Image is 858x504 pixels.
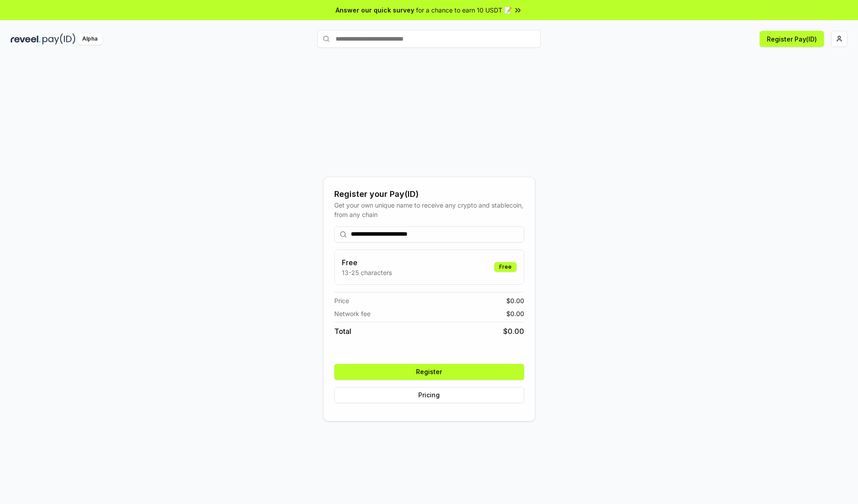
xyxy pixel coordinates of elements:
[336,5,414,15] span: Answer our quick survey
[416,5,512,15] span: for a chance to earn 10 USDT 📝
[760,31,824,47] button: Register Pay(ID)
[77,33,102,45] div: Alpha
[42,33,76,45] img: pay_id
[506,309,524,318] span: $ 0.00
[342,268,392,277] p: 13-25 characters
[494,262,517,272] div: Free
[11,33,41,45] img: reveel_dark
[342,257,392,268] h3: Free
[334,387,524,403] button: Pricing
[506,296,524,305] span: $ 0.00
[334,200,524,219] div: Get your own unique name to receive any crypto and stablecoin, from any chain
[334,326,351,337] span: Total
[503,326,524,337] span: $ 0.00
[334,364,524,380] button: Register
[334,188,524,200] div: Register your Pay(ID)
[334,309,370,318] span: Network fee
[334,296,349,305] span: Price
